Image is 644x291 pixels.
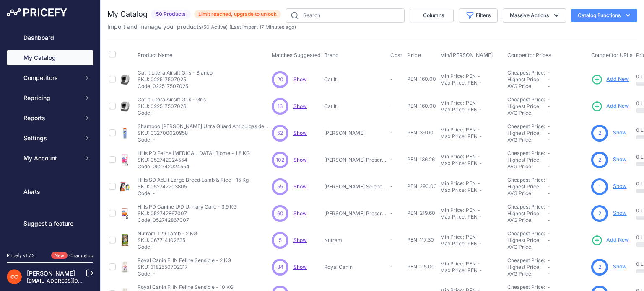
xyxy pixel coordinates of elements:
a: Show [293,237,307,243]
p: SKU: 067714102635 [138,237,197,244]
div: - [478,106,482,113]
span: - [548,70,550,76]
div: Max Price: [440,106,466,113]
p: Code: - [138,244,197,250]
span: PEN 219.60 [407,210,435,216]
span: - [390,156,393,162]
div: - [478,240,482,247]
span: Show [293,103,307,109]
div: PEN [466,260,476,267]
a: Suggest a feature [7,216,93,231]
div: PEN [467,187,478,193]
a: Show [613,263,626,270]
span: New [51,252,68,259]
span: - [548,183,550,190]
span: Show [293,76,307,82]
span: Show [293,157,307,163]
span: 50 Products [151,10,191,19]
span: 20 [277,76,283,83]
span: Cost [390,52,402,59]
div: Highest Price: [507,183,548,190]
a: My Catalog [7,50,93,65]
div: Highest Price: [507,264,548,270]
button: My Account [7,151,93,166]
p: Code: 052742024554 [138,163,250,170]
span: Brand [324,52,339,58]
div: AVG Price: [507,110,548,116]
span: Price [407,52,421,59]
div: Highest Price: [507,237,548,244]
p: Code: - [138,136,272,143]
span: ( ) [202,24,228,30]
span: Limit reached, upgrade to unlock [194,10,281,18]
a: [PERSON_NAME] [27,270,75,277]
span: - [390,76,393,82]
p: Cat It [324,103,387,110]
div: PEN [466,180,476,187]
p: SKU: 052742024554 [138,157,250,163]
p: Import and manage your products [107,23,296,31]
p: Hills PD Feline [MEDICAL_DATA] Biome - 1.8 KG [138,150,250,157]
div: AVG Price: [507,217,548,224]
p: Code: - [138,190,249,197]
p: Nutram T29 Lamb - 2 KG [138,230,197,237]
span: - [548,257,550,263]
span: - [548,157,550,163]
p: Hills SD Adult Large Breed Lamb & Rice - 15 Kg [138,177,249,183]
a: Show [613,129,626,136]
p: Hills PD Canine U/D Urinary Care - 3.9 KG [138,203,237,210]
div: - [478,133,482,140]
div: AVG Price: [507,190,548,197]
p: [PERSON_NAME] [324,130,387,136]
p: SKU: 022517507025 [138,76,213,83]
div: - [476,73,480,80]
span: PEN 160.00 [407,76,436,82]
button: Cost [390,52,404,59]
div: Max Price: [440,214,466,220]
p: Shampoo [PERSON_NAME] Ultra Guard Antipulgas de Avena 532ml [138,123,272,130]
a: Show [293,210,307,216]
span: - [548,150,550,156]
a: Show [293,130,307,136]
span: 1 [599,183,601,191]
p: Nutram [324,237,387,244]
p: Cat It Litera Airsift Gris - Blanco [138,70,213,76]
div: Highest Price: [507,103,548,110]
div: - [476,100,480,106]
span: Competitors [23,74,78,82]
span: - [390,237,393,243]
span: Add New [606,236,629,244]
div: PEN [466,207,476,214]
span: Reports [23,114,78,122]
button: Settings [7,131,93,146]
span: PEN 39.00 [407,129,434,136]
div: AVG Price: [507,83,548,90]
div: - [478,267,482,274]
button: Massive Actions [503,8,566,23]
div: - [478,187,482,193]
span: 102 [276,156,284,164]
span: 52 [277,129,283,137]
span: - [548,123,550,129]
span: Repricing [23,94,78,102]
span: Add New [606,102,629,110]
p: Royal Canin FHN Feline Sensible - 2 KG [138,257,231,264]
div: Min Price: [440,73,464,80]
div: Min Price: [440,126,464,133]
span: PEN 136.26 [407,156,435,162]
div: Min Price: [440,153,464,160]
a: Cheapest Price: [507,70,545,76]
p: Cat It Litera Airsift Gris - Gris [138,96,206,103]
span: PEN 117.30 [407,237,434,243]
div: PEN [466,73,476,80]
nav: Sidebar [7,30,93,242]
div: PEN [467,80,478,86]
span: - [548,284,550,290]
span: - [548,264,550,270]
div: Max Price: [440,160,466,167]
p: SKU: 052742867007 [138,210,237,217]
div: Min Price: [440,207,464,214]
a: Cheapest Price: [507,257,545,263]
div: - [478,80,482,86]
